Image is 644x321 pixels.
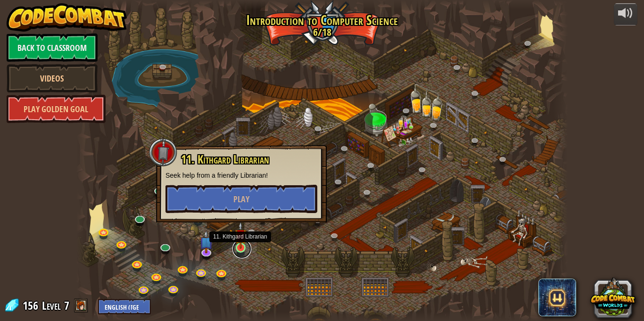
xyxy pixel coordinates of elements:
[42,298,61,313] span: Level
[235,222,247,249] img: level-banner-unstarted.png
[165,171,317,180] p: Seek help from a friendly Librarian!
[165,185,317,213] button: Play
[23,298,41,313] span: 156
[7,64,98,92] a: Videos
[233,193,249,205] span: Play
[7,33,98,62] a: Back to Classroom
[7,3,127,32] img: CodeCombat - Learn how to code by playing a game
[199,230,213,254] img: level-banner-unstarted-subscriber.png
[64,298,69,313] span: 7
[7,95,106,123] a: Play Golden Goal
[614,3,637,25] button: Adjust volume
[181,151,269,167] span: 11. Kithgard Librarian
